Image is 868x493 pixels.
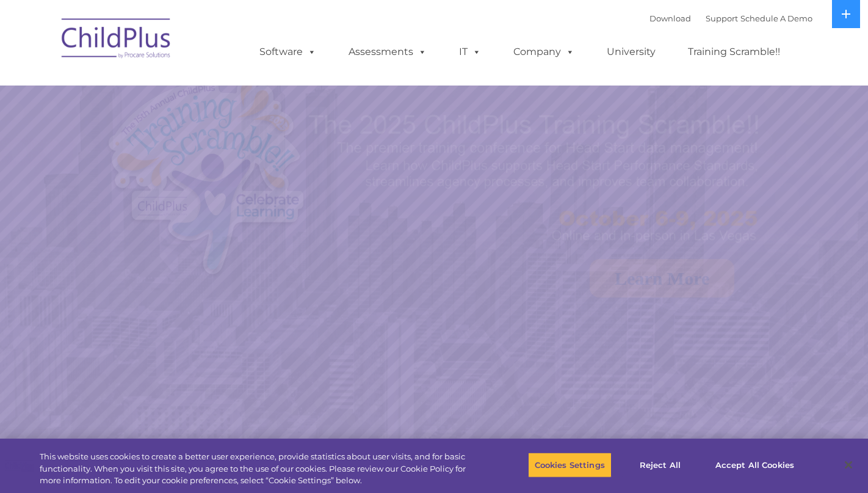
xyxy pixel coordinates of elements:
[740,13,812,23] a: Schedule A Demo
[501,40,587,64] a: Company
[528,452,612,478] button: Cookies Settings
[336,40,439,64] a: Assessments
[649,13,691,23] a: Download
[706,13,738,23] a: Support
[247,40,328,64] a: Software
[56,10,178,71] img: ChildPlus by Procare Solutions
[622,452,698,478] button: Reject All
[595,40,668,64] a: University
[590,259,734,298] a: Learn More
[835,451,862,478] button: Close
[709,452,801,478] button: Accept All Cookies
[447,40,493,64] a: IT
[40,451,477,487] div: This website uses cookies to create a better user experience, provide statistics about user visit...
[676,40,792,64] a: Training Scramble!!
[649,13,812,23] font: |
